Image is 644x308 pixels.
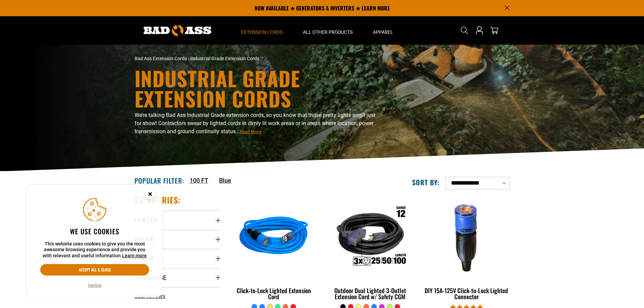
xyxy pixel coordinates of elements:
a: Learn more [122,253,147,258]
h1: Industrial Grade Extension Cords [135,68,381,109]
p: We’re talking Bad Ass Industrial Grade extension cords, so you know that those pretty lights aren... [135,111,381,136]
aside: Cookie Consent [27,185,162,298]
summary: Color [135,249,221,268]
summary: Amperage [135,268,221,287]
img: blue [231,198,316,276]
img: DIY 15A-125V Click-to-Lock Lighted Connector [424,198,509,276]
summary: All Other Products [293,16,363,45]
p: This website uses cookies to give you the most awesome browsing experience and provide you with r... [40,241,149,259]
a: Blue [219,176,231,185]
div: DIY 15A-125V Click-to-Lock Lighted Connector [423,287,509,300]
a: 100 FT [190,176,208,185]
summary: Search [459,25,470,36]
span: Extension Cords [241,29,283,35]
summary: Length [135,211,221,230]
button: Accept all & close [40,264,149,276]
span: All Other Products [303,29,353,35]
h2: We use cookies [40,227,149,236]
div: Outdoor Dual Lighted 3-Outlet Extension Cord w/ Safety CGM [327,287,413,300]
h2: Popular Filter: [135,176,184,185]
label: Sort by: [412,178,440,187]
button: Decline [86,282,103,289]
span: Industrial Grade Extension Cords [190,56,259,61]
img: Outdoor Dual Lighted 3-Outlet Extension Cord w/ Safety CGM [328,198,413,276]
summary: Apparel [363,16,403,45]
a: DIY 15A-125V Click-to-Lock Lighted Connector DIY 15A-125V Click-to-Lock Lighted Connector [423,195,509,304]
summary: Gauge [135,230,221,249]
img: Bad Ass Extension Cords [144,25,211,36]
span: Apparel [373,29,393,35]
a: blue Click-to-Lock Lighted Extension Cord [231,195,317,304]
a: Bad Ass Extension Cords [135,56,187,61]
span: Read More [240,129,262,134]
a: Outdoor Dual Lighted 3-Outlet Extension Cord w/ Safety CGM Outdoor Dual Lighted 3-Outlet Extensio... [327,195,413,304]
summary: Extension Cords [231,16,293,45]
span: Clear All Filters [135,293,165,299]
span: › [188,56,189,61]
div: Click-to-Lock Lighted Extension Cord [231,287,317,300]
nav: breadcrumbs [135,55,381,62]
